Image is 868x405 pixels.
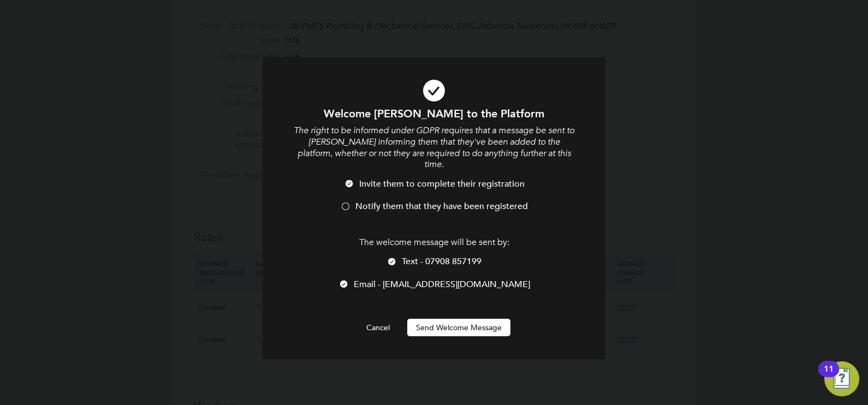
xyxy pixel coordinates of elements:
[402,256,481,267] span: Text - 07908 857199
[294,125,574,170] i: The right to be informed under GDPR requires that a message be sent to [PERSON_NAME] informing th...
[354,279,530,290] span: Email - [EMAIL_ADDRESS][DOMAIN_NAME]
[358,319,399,336] button: Cancel
[824,361,859,396] button: Open Resource Center, 11 new notifications
[407,319,510,336] button: Send Welcome Message
[824,369,834,383] div: 11
[292,106,576,121] h1: Welcome [PERSON_NAME] to the Platform
[355,201,528,212] span: Notify them that they have been registered
[359,178,525,189] span: Invite them to complete their registration
[292,237,576,248] p: The welcome message will be sent by:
